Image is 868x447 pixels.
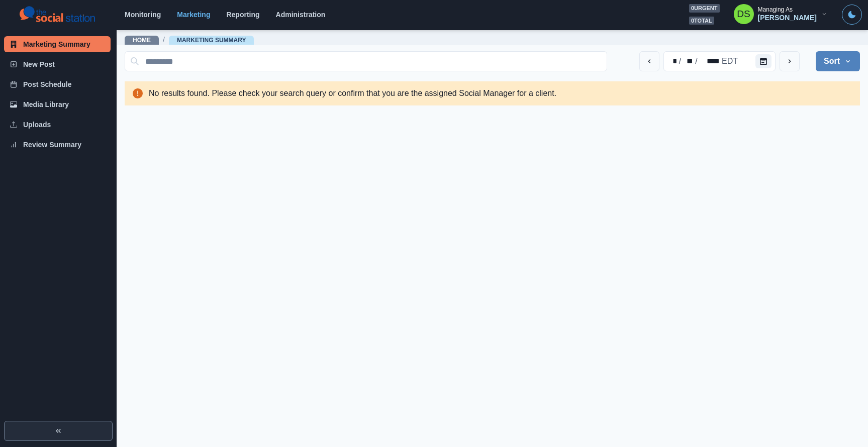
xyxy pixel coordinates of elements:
div: / [694,55,698,67]
a: Uploads [4,117,111,133]
button: next [780,51,800,71]
button: previous [639,51,659,71]
img: logoTextSVG.62801f218bc96a9b266caa72a09eb111.svg [20,4,95,24]
a: Marketing [177,11,210,19]
button: Expand [4,421,113,441]
div: time zone [721,55,739,67]
button: Sort [816,51,860,71]
div: Managing As [758,6,793,13]
a: Reporting [226,11,259,19]
a: Review Summary [4,137,111,153]
div: day [682,55,694,67]
div: Dakota Saunders [737,2,750,26]
div: / [678,55,682,67]
span: 0 total [689,17,714,25]
a: Administration [276,11,326,19]
button: Calendar [755,54,771,68]
a: Media Library [4,96,111,113]
div: Date [666,55,739,67]
a: Home [133,37,151,44]
a: Post Schedule [4,76,111,92]
a: Monitoring [125,11,161,19]
a: Marketing Summary [177,37,246,44]
a: New Post [4,56,111,72]
button: Toggle Mode [842,5,862,25]
div: month [666,55,678,67]
div: [PERSON_NAME] [758,14,817,22]
div: No results found. Please check your search query or confirm that you are the assigned Social Mana... [125,81,860,105]
nav: breadcrumb [125,35,254,45]
a: Marketing Summary [4,36,111,52]
span: / [163,35,165,45]
div: year [699,55,721,67]
button: Managing As[PERSON_NAME] [726,4,836,24]
span: 0 urgent [689,4,720,13]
